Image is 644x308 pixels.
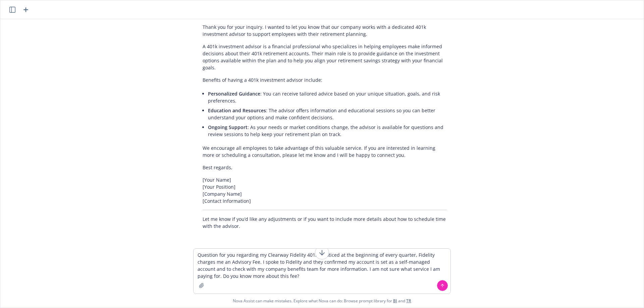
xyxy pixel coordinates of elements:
[208,106,447,122] li: : The advisor offers information and educational sessions so you can better understand your optio...
[203,164,447,171] p: Best regards,
[203,76,447,83] p: Benefits of having a 401k investment advisor include:
[203,144,447,159] p: We encourage all employees to take advantage of this valuable service. If you are interested in l...
[203,43,447,71] p: A 401k investment advisor is a financial professional who specializes in helping employees make i...
[233,294,411,308] span: Nova Assist can make mistakes. Explore what Nova can do: Browse prompt library for and
[208,122,447,139] li: : As your needs or market conditions change, the advisor is available for questions and review se...
[393,298,397,304] a: BI
[203,23,447,38] p: Thank you for your inquiry. I wanted to let you know that our company works with a dedicated 401k...
[203,215,447,230] p: Let me know if you’d like any adjustments or if you want to include more details about how to sch...
[406,298,411,304] a: TR
[208,90,260,97] span: Personalized Guidance
[194,249,450,294] textarea: Question for you regarding my Clearway Fidelity 401k. I noticed at the beginning of every quarter...
[208,89,447,106] li: : You can receive tailored advice based on your unique situation, goals, and risk preferences.
[208,107,266,114] span: Education and Resources
[208,124,248,130] span: Ongoing Support
[203,176,447,204] p: [Your Name] [Your Position] [Company Name] [Contact Information]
